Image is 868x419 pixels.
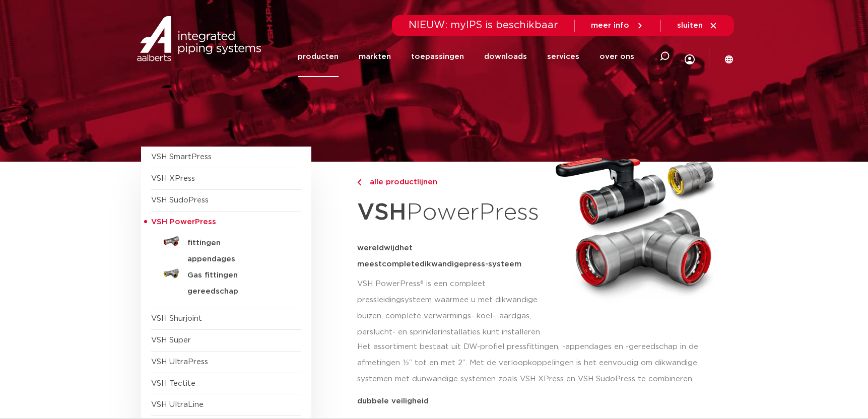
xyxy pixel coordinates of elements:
[357,276,546,340] p: VSH PowerPress® is een compleet pressleidingsysteem waarmee u met dikwandige buizen, complete ver...
[364,178,437,186] span: alle productlijnen
[357,339,721,387] p: Het assortiment bestaat uit DW-profiel pressfittingen, -appendages en -gereedschap in de afmeting...
[151,175,195,182] a: VSH XPress
[677,21,718,30] a: sluiten
[420,260,464,268] span: dikwandige
[357,244,413,268] span: het meest
[409,20,558,30] span: NIEUW: myIPS is beschikbaar
[357,244,399,252] span: wereldwijd
[151,336,191,344] a: VSH Super
[357,176,546,188] a: alle productlijnen
[187,255,287,264] h5: appendages
[151,358,208,366] a: VSH UltraPress
[151,380,195,387] a: VSH Tectite
[357,397,721,405] p: dubbele veiligheid
[547,36,579,77] a: services
[382,260,420,268] span: complete
[187,239,287,248] h5: fittingen
[357,179,361,186] img: chevron-right.svg
[151,233,301,249] a: fittingen
[151,315,202,322] a: VSH Shurjoint
[357,201,407,224] strong: VSH
[591,21,644,30] a: meer info
[357,193,546,232] h1: PowerPress
[187,271,287,280] h5: Gas fittingen
[187,287,287,296] h5: gereedschap
[151,196,209,204] a: VSH SudoPress
[591,22,629,29] span: meer info
[677,22,703,29] span: sluiten
[685,33,695,80] div: my IPS
[599,36,634,77] a: over ons
[464,260,521,268] span: press-systeem
[151,401,204,408] a: VSH UltraLine
[411,36,464,77] a: toepassingen
[151,218,216,226] span: VSH PowerPress
[151,249,301,265] a: appendages
[359,36,391,77] a: markten
[151,153,212,161] a: VSH SmartPress
[298,36,634,77] nav: Menu
[298,36,339,77] a: producten
[151,282,301,298] a: gereedschap
[151,265,301,282] a: Gas fittingen
[484,36,527,77] a: downloads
